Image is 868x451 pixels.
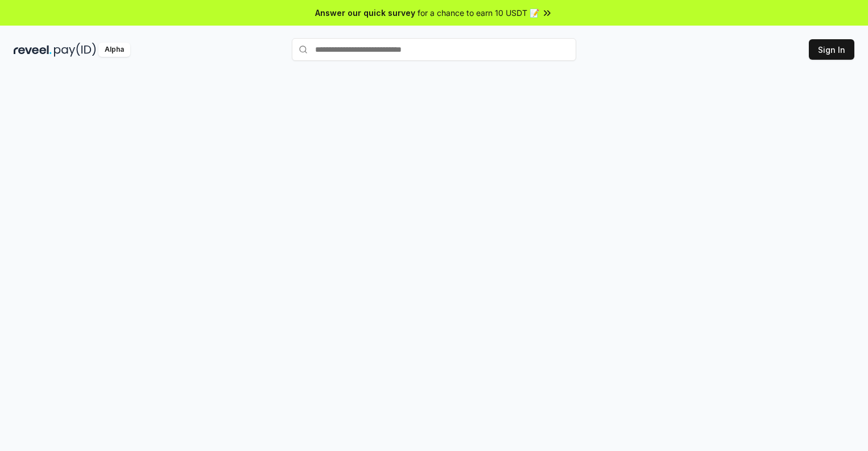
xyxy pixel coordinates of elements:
[14,43,52,57] img: reveel_dark
[315,7,415,19] span: Answer our quick survey
[418,7,539,19] span: for a chance to earn 10 USDT 📝
[98,43,130,57] div: Alpha
[809,39,854,60] button: Sign In
[54,43,96,57] img: pay_id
